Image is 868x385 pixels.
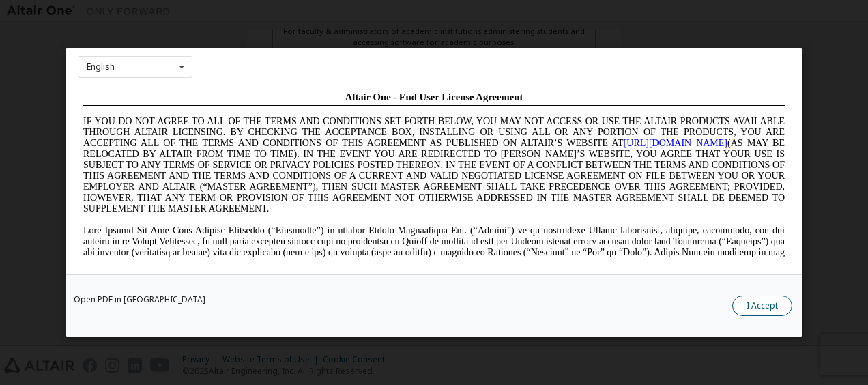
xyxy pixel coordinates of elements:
[74,296,205,304] a: Open PDF in [GEOGRAPHIC_DATA]
[5,139,707,237] span: Lore Ipsumd Sit Ame Cons Adipisc Elitseddo (“Eiusmodte”) in utlabor Etdolo Magnaaliqua Eni. (“Adm...
[5,30,707,128] span: IF YOU DO NOT AGREE TO ALL OF THE TERMS AND CONDITIONS SET FORTH BELOW, YOU MAY NOT ACCESS OR USE...
[87,63,115,71] div: English
[267,5,446,16] span: Altair One - End User License Agreement
[546,52,650,62] a: [URL][DOMAIN_NAME]
[732,296,792,316] button: I Accept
